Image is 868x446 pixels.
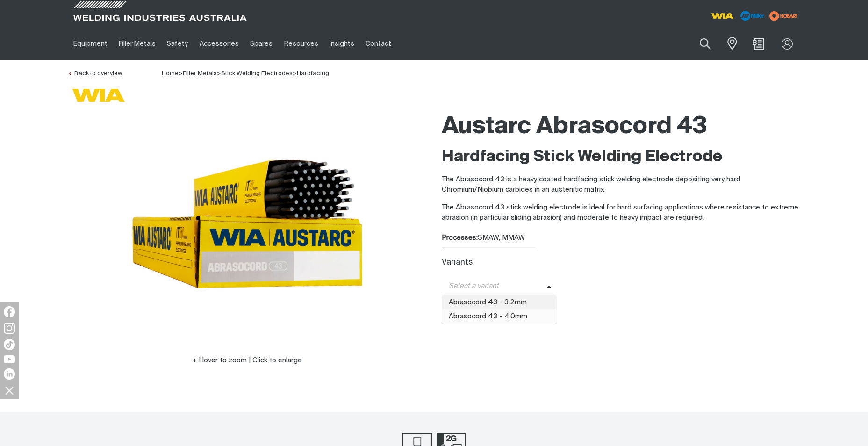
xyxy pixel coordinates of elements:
[767,9,801,23] img: miller
[442,234,478,241] strong: Processes:
[161,28,194,60] a: Safety
[442,295,557,309] span: Abrasocord 43 - 3.2mm
[68,28,617,60] nav: Main
[1,382,17,398] img: hide socials
[678,33,721,55] input: Product name or item number...
[4,368,15,380] img: LinkedIn
[442,147,801,167] h2: Hardfacing Stick Welding Electrode
[68,28,113,60] a: Equipment
[324,28,360,60] a: Insights
[4,306,15,317] img: Facebook
[187,355,308,366] button: Hover to zoom | Click to enlarge
[360,28,397,60] a: Contact
[442,233,801,244] div: SMAW, MMAW
[293,71,297,77] span: >
[442,174,801,195] p: The Abrasocord 43 is a heavy coated hardfacing stick welding electrode depositing very hard Chrom...
[689,33,721,55] button: Search products
[4,339,15,350] img: TikTok
[179,71,183,77] span: >
[162,71,179,77] span: Home
[442,259,473,266] label: Variants
[297,71,329,77] a: Hardfacing
[68,71,122,77] a: Back to overview
[113,28,161,60] a: Filler Metals
[194,28,244,60] a: Accessories
[442,202,801,223] p: The Abrasocord 43 stick welding electrode is ideal for hard surfacing applications where resistan...
[183,71,217,77] a: Filler Metals
[442,112,801,142] h1: Austarc Abrasocord 43
[221,71,293,77] a: Stick Welding Electrodes
[278,28,323,60] a: Resources
[442,309,557,324] span: Abrasocord 43 - 4.0mm
[442,281,547,292] span: Select a variant
[244,28,278,60] a: Spares
[4,355,15,363] img: YouTube
[130,107,364,341] img: Austarc Abrasocord 43
[217,71,221,77] span: >
[162,70,179,77] a: Home
[4,323,15,334] img: Instagram
[751,38,766,50] a: Shopping cart (0 product(s))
